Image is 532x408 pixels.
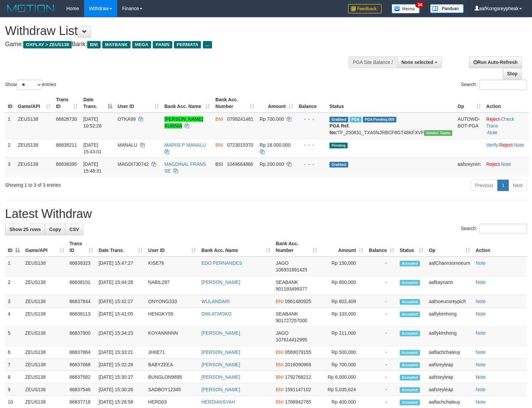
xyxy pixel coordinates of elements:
[298,161,324,168] div: - - -
[320,237,366,257] th: Amount: activate to sort column ascending
[23,346,67,359] td: ZEUS138
[67,327,96,346] td: 86837900
[15,94,53,113] th: Game/API: activate to sort column ascending
[201,330,240,336] a: [PERSON_NAME]
[67,295,96,308] td: 86837844
[276,286,307,292] span: Copy 901193499377 to clipboard
[329,123,350,135] b: PGA Ref. No:
[23,237,67,257] th: Game/API: activate to sort column ascending
[486,116,514,128] a: Check Trans
[213,94,257,113] th: Bank Acc. Number: activate to sort column ascending
[400,350,420,356] span: Accepted
[320,359,366,371] td: Rp 700,000
[67,371,96,383] td: 86837582
[23,41,72,48] span: OXPLAY > ZEUS138
[23,383,67,396] td: ZEUS138
[273,237,320,257] th: Bank Acc. Number: activate to sort column ascending
[23,257,67,276] td: ZEUS138
[426,237,473,257] th: Op: activate to sort column ascending
[348,4,382,13] img: Feedback.jpg
[96,383,145,396] td: [DATE] 15:30:26
[201,374,240,380] a: [PERSON_NAME]
[366,346,397,359] td: -
[145,383,199,396] td: SADBOY12345
[15,158,53,177] td: ZEUS138
[145,237,199,257] th: User ID: activate to sort column ascending
[366,257,397,276] td: -
[276,267,307,272] span: Copy 106931891425 to clipboard
[503,68,522,79] a: Stop
[276,399,284,405] span: BNI
[397,237,426,257] th: Status: activate to sort column ascending
[5,359,23,371] td: 7
[96,327,145,346] td: [DATE] 15:34:23
[276,362,284,367] span: BNI
[145,295,199,308] td: ONYONG333
[475,362,486,367] a: Note
[366,308,397,327] td: -
[201,299,229,304] a: WULANDARI
[366,371,397,383] td: -
[298,142,324,148] div: - - -
[486,161,500,167] a: Reject
[96,371,145,383] td: [DATE] 15:30:27
[475,349,486,355] a: Note
[227,161,253,167] span: Copy 1049684866 to clipboard
[484,113,529,139] td: · ·
[276,374,284,380] span: BNI
[67,276,96,295] td: 86838101
[426,295,473,308] td: aafnoeunsreypich
[102,41,131,48] span: MAYBANK
[96,308,145,327] td: [DATE] 15:41:05
[153,41,172,48] span: PANIN
[276,337,307,342] span: Copy 107614412995 to clipboard
[366,237,397,257] th: Balance: activate to sort column ascending
[165,116,203,128] a: [PERSON_NAME] KURNIA
[5,41,348,48] h4: Game: Bank:
[5,3,56,13] img: MOTION_logo.png
[366,295,397,308] td: -
[227,116,253,122] span: Copy 0799241481 to clipboard
[400,400,420,405] span: Accepted
[475,399,486,405] a: Note
[83,161,102,174] span: [DATE] 15:48:31
[5,113,15,139] td: 1
[350,117,361,122] span: Marked by aafsreyleap
[426,371,473,383] td: aafsreyleap
[15,139,53,158] td: ZEUS138
[285,349,311,355] span: Copy 0569079155 to clipboard
[45,224,65,235] a: Copy
[162,94,213,113] th: Bank Acc. Name: activate to sort column ascending
[475,260,486,266] a: Note
[53,94,80,113] th: Trans ID: activate to sort column ascending
[320,346,366,359] td: Rp 500,000
[15,113,53,139] td: ZEUS138
[486,116,500,122] a: Reject
[5,94,15,113] th: ID
[201,349,240,355] a: [PERSON_NAME]
[56,142,77,148] span: 86838211
[285,387,311,392] span: Copy 1591147102 to clipboard
[501,161,511,167] a: Note
[67,359,96,371] td: 86837668
[426,257,473,276] td: aafChannsomoeurn
[426,327,473,346] td: aaflykimhong
[400,387,420,393] span: Accepted
[327,94,455,113] th: Status
[145,346,199,359] td: JHIIE71
[426,346,473,359] td: aaflachchaleuy
[9,227,41,232] span: Show 25 rows
[475,299,486,304] a: Note
[56,161,77,167] span: 86838395
[5,139,15,158] td: 2
[426,359,473,371] td: aafsreyleap
[23,276,67,295] td: ZEUS138
[424,130,452,136] span: Vendor URL: https://trx31.1velocity.biz
[488,130,498,135] a: Note
[397,57,442,68] button: None selected
[484,139,529,158] td: · ·
[260,161,284,167] span: Rp 200.000
[329,143,348,148] span: Pending
[514,142,524,148] a: Note
[320,308,366,327] td: Rp 103,000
